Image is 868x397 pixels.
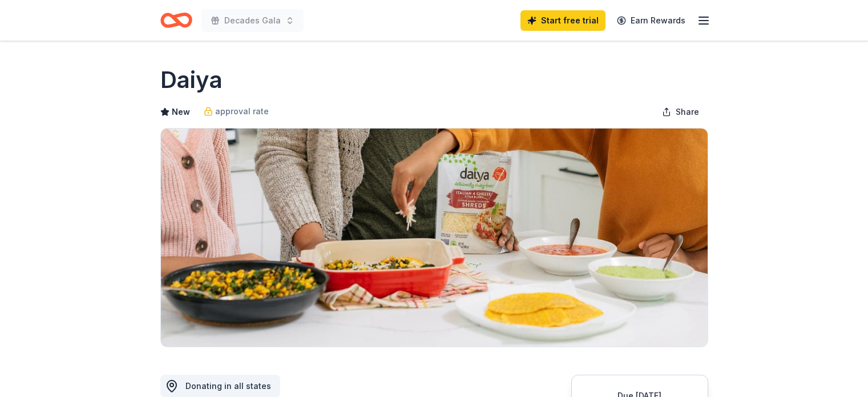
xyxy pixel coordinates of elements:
a: Start free trial [520,10,605,31]
button: Share [653,101,708,123]
span: Share [676,105,699,119]
span: Decades Gala [224,14,281,27]
span: approval rate [215,105,269,118]
span: New [172,105,190,119]
h1: Daiya [160,64,223,96]
img: Image for Daiya [161,129,708,347]
button: Decades Gala [201,9,304,32]
a: approval rate [204,105,269,118]
a: Earn Rewards [610,10,692,31]
a: Home [160,7,192,34]
span: Donating in all states [185,381,271,391]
